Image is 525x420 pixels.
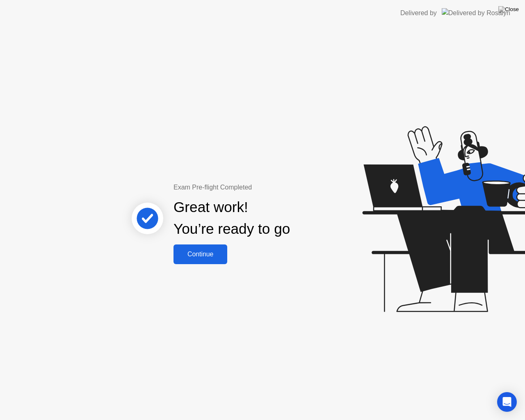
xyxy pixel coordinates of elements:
[173,196,290,240] div: Great work! You’re ready to go
[400,8,437,18] div: Delivered by
[173,244,227,264] button: Continue
[176,251,225,258] div: Continue
[497,392,517,412] div: Open Intercom Messenger
[173,183,343,192] div: Exam Pre-flight Completed
[498,6,519,13] img: Close
[442,8,510,18] img: Delivered by Rosalyn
